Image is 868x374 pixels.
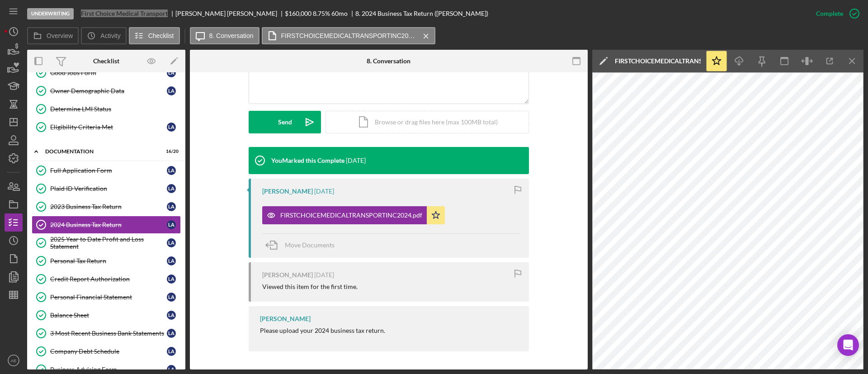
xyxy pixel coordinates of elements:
[331,10,348,17] div: 60 mo
[50,348,167,355] div: Company Debt Schedule
[129,27,180,44] button: Checklist
[260,315,311,322] div: [PERSON_NAME]
[346,157,366,164] time: 2025-08-05 20:03
[32,252,181,270] a: Personal Tax ReturnLA
[615,57,701,65] div: FIRSTCHOICEMEDICALTRANSPORTINC2024.pdf
[260,327,385,334] div: Please upload your 2024 business tax return.
[167,293,176,302] div: L A
[32,324,181,342] a: 3 Most Recent Business Bank StatementsLA
[167,202,176,211] div: L A
[837,334,859,356] div: Open Intercom Messenger
[285,9,311,17] span: $160,000
[32,100,181,118] a: Determine LMI Status
[313,10,330,17] div: 8.75 %
[190,27,259,44] button: 8. Conversation
[50,366,167,373] div: Business Advising Form
[167,220,176,229] div: L A
[27,27,79,44] button: Overview
[50,69,167,76] div: Good Jobs Form
[50,87,167,95] div: Owner Demographic Data
[175,10,285,17] div: [PERSON_NAME] [PERSON_NAME]
[11,358,17,363] text: AE
[50,294,167,301] div: Personal Financial Statement
[314,188,334,195] time: 2025-08-02 00:04
[32,234,181,252] a: 2025 Year to Date Profit and Loss StatementLA
[32,342,181,360] a: Company Debt ScheduleLA
[81,10,168,17] b: First Choice Medical Transport
[367,57,410,65] div: 8. Conversation
[32,306,181,324] a: Balance SheetLA
[167,365,176,374] div: L A
[32,161,181,180] a: Full Application FormLA
[32,216,181,234] a: 2024 Business Tax ReturnLA
[807,5,863,23] button: Complete
[50,236,167,250] div: 2025 Year to Date Profit and Loss Statement
[32,270,181,288] a: Credit Report AuthorizationLA
[50,221,167,228] div: 2024 Business Tax Return
[32,180,181,198] a: Plaid ID VerificationLA
[209,32,254,39] label: 8. Conversation
[271,157,344,164] div: You Marked this Complete
[50,312,167,319] div: Balance Sheet
[148,32,174,39] label: Checklist
[50,330,167,337] div: 3 Most Recent Business Bank Statements
[32,64,181,82] a: Good Jobs FormLA
[280,212,422,219] div: FIRSTCHOICEMEDICALTRANSPORTINC2024.pdf
[167,347,176,356] div: L A
[285,241,335,249] span: Move Documents
[167,238,176,247] div: L A
[32,82,181,100] a: Owner Demographic DataLA
[167,166,176,175] div: L A
[355,10,488,17] div: 8. 2024 Business Tax Return ([PERSON_NAME])
[27,8,74,19] div: Underwriting
[5,351,23,369] button: AE
[162,149,179,154] div: 16 / 20
[45,149,156,154] div: Documentation
[167,86,176,95] div: L A
[167,275,176,284] div: L A
[81,27,126,44] button: Activity
[50,105,180,113] div: Determine LMI Status
[262,188,313,195] div: [PERSON_NAME]
[47,32,73,39] label: Overview
[281,32,417,39] label: FIRSTCHOICEMEDICALTRANSPORTINC2024.pdf
[167,329,176,338] div: L A
[167,123,176,132] div: L A
[262,27,435,44] button: FIRSTCHOICEMEDICALTRANSPORTINC2024.pdf
[32,288,181,306] a: Personal Financial StatementLA
[50,203,167,210] div: 2023 Business Tax Return
[50,123,167,131] div: Eligibility Criteria Met
[50,275,167,283] div: Credit Report Authorization
[262,283,358,290] div: Viewed this item for the first time.
[93,57,119,65] div: Checklist
[167,68,176,77] div: L A
[167,184,176,193] div: L A
[32,198,181,216] a: 2023 Business Tax ReturnLA
[314,271,334,279] time: 2025-07-31 17:47
[167,311,176,320] div: L A
[50,257,167,265] div: Personal Tax Return
[816,5,843,23] div: Complete
[32,118,181,136] a: Eligibility Criteria MetLA
[50,185,167,192] div: Plaid ID Verification
[262,271,313,279] div: [PERSON_NAME]
[100,32,120,39] label: Activity
[262,234,344,256] button: Move Documents
[278,111,292,133] div: Send
[167,256,176,265] div: L A
[262,206,445,224] button: FIRSTCHOICEMEDICALTRANSPORTINC2024.pdf
[249,111,321,133] button: Send
[50,167,167,174] div: Full Application Form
